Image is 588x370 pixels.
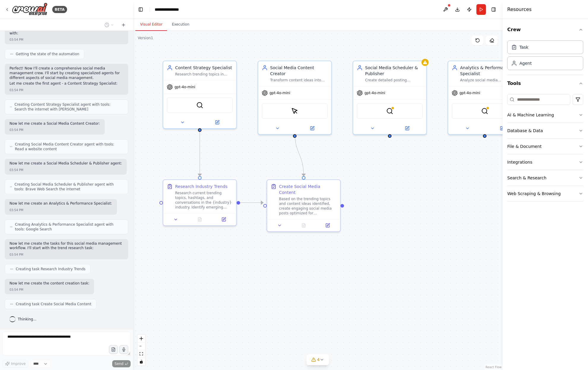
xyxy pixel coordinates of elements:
[507,170,583,186] button: Search & Research
[317,357,320,363] span: 4
[9,208,23,212] div: 03:54 PM
[353,61,427,135] div: Social Media Scheduler & PublisherCreate detailed posting schedules for {platforms}, determine op...
[16,52,79,56] span: Getting the state of the automation
[390,125,424,132] button: Open in side panel
[155,7,185,12] nav: breadcrumb
[15,222,123,232] span: Creating Analytics & Performance Specialist agent with tools: Google Search
[270,65,328,77] div: Social Media Content Creator
[519,44,528,50] div: Task
[15,142,123,151] span: Creating Social Media Content Creator agent with tools: Read a website content
[507,21,583,38] button: Crew
[279,184,337,195] div: Create Social Media Content
[386,107,393,115] img: BraveSearchTool
[507,112,554,118] div: AI & Machine Learning
[2,360,28,368] button: Improve
[507,107,583,123] button: AI & Machine Learning
[15,102,123,112] span: Creating Content Strategy Specialist agent with tools: Search the internet with [PERSON_NAME]
[364,91,385,95] span: gpt-4o-mini
[507,123,583,138] button: Database & Data
[9,161,122,166] p: Now let me create a Social Media Scheduler & Publisher agent:
[258,61,332,135] div: Social Media Content CreatorTransform content ideas into engaging social media posts optimized fo...
[365,78,423,83] div: Create detailed posting schedules for {platforms}, determine optimal posting times based on audie...
[9,66,123,80] p: Perfect! Now I'll create a comprehensive social media management crew. I'll start by creating spe...
[240,200,263,206] g: Edge from 9ae52305-3c82-4149-b9cf-f952144ea3e8 to 31d8e063-d59c-421f-a66d-832f016d0c79
[137,5,145,14] button: Hide left sidebar
[213,216,234,223] button: Open in side panel
[16,302,91,306] span: Creating task Create Social Media Content
[270,91,290,95] span: gpt-4o-mini
[167,18,194,31] button: Execution
[507,186,583,201] button: Web Scraping & Browsing
[137,350,145,358] button: fit view
[12,3,47,16] img: Logo
[9,88,23,92] div: 03:54 PM
[135,18,167,31] button: Visual Editor
[317,222,338,229] button: Open in side panel
[119,345,128,354] button: Click to speak your automation idea
[196,102,203,109] img: SerperDevTool
[507,128,543,134] div: Database & Data
[9,287,23,292] div: 03:54 PM
[9,241,123,251] p: Now let me create the tasks for this social media management workflow. I'll start with the trend ...
[163,61,237,129] div: Content Strategy SpecialistResearch trending topics in {industry}, analyze competitor content str...
[295,125,329,132] button: Open in side panel
[119,21,128,29] button: Start a new chat
[507,6,532,13] h4: Resources
[175,85,195,89] span: gpt-4o-mini
[365,65,423,77] div: Social Media Scheduler & Publisher
[507,139,583,154] button: File & Document
[507,38,583,75] div: Crew
[18,317,37,322] span: Thinking...
[102,21,116,29] button: Switch to previous chat
[9,121,100,126] p: Now let me create a Social Media Content Creator:
[9,281,89,286] p: Now let me create the content creation task:
[485,125,519,132] button: Open in side panel
[460,65,518,77] div: Analytics & Performance Specialist
[9,201,112,206] p: Now let me create an Analytics & Performance Specialist:
[137,335,145,366] div: React Flow controls
[9,26,123,36] p: Now let me check the current crew to see what we're starting with:
[267,179,341,232] div: Create Social Media ContentBased on the trending topics and content ideas identified, create enga...
[138,36,153,40] div: Version 1
[175,72,233,77] div: Research trending topics in {industry}, analyze competitor content strategies, and generate innov...
[175,191,233,210] div: Research current trending topics, hashtags, and conversations in the {industry} industry. Identif...
[15,182,123,192] span: Creating Social Media Scheduler & Publisher agent with tools: Brave Web Search the internet
[115,361,123,366] span: Send
[109,345,118,354] button: Upload files
[9,81,123,86] p: Let me create the first agent - a Content Strategy Specialist:
[306,354,329,365] button: 4
[200,119,234,126] button: Open in side panel
[507,75,583,92] button: Tools
[270,78,328,83] div: Transform content ideas into engaging social media posts optimized for different platforms ({plat...
[279,197,337,216] div: Based on the trending topics and content ideas identified, create engaging social media posts opt...
[291,107,298,115] img: ScrapeElementFromWebsiteTool
[486,366,502,369] a: React Flow attribution
[175,184,227,189] div: Research Industry Trends
[175,65,233,71] div: Content Strategy Specialist
[137,335,145,342] button: zoom in
[507,154,583,170] button: Integrations
[292,132,307,176] g: Edge from 1dbd26fa-5b21-4858-8617-46cbf9f09b71 to 31d8e063-d59c-421f-a66d-832f016d0c79
[9,37,23,42] div: 03:54 PM
[291,222,316,229] button: No output available
[507,191,561,197] div: Web Scraping & Browsing
[489,5,498,14] button: Hide right sidebar
[187,216,213,223] button: No output available
[519,60,532,66] div: Agent
[507,159,532,165] div: Integrations
[52,6,67,13] div: BETA
[459,91,480,95] span: gpt-4o-mini
[11,361,26,366] span: Improve
[197,132,203,176] g: Edge from 59ea6db5-9fde-44a2-8a5c-3ddf2322f11b to 9ae52305-3c82-4149-b9cf-f952144ea3e8
[507,92,583,206] div: Tools
[137,358,145,366] button: toggle interactivity
[481,107,488,115] img: SerplyWebSearchTool
[507,175,546,181] div: Search & Research
[137,342,145,350] button: zoom out
[460,78,518,83] div: Analyze social media engagement metrics, identify high-performing content patterns, track key per...
[16,267,85,271] span: Creating task Research Industry Trends
[9,168,23,172] div: 03:54 PM
[9,128,23,132] div: 03:54 PM
[112,360,131,367] button: Send
[448,61,522,135] div: Analytics & Performance SpecialistAnalyze social media engagement metrics, identify high-performi...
